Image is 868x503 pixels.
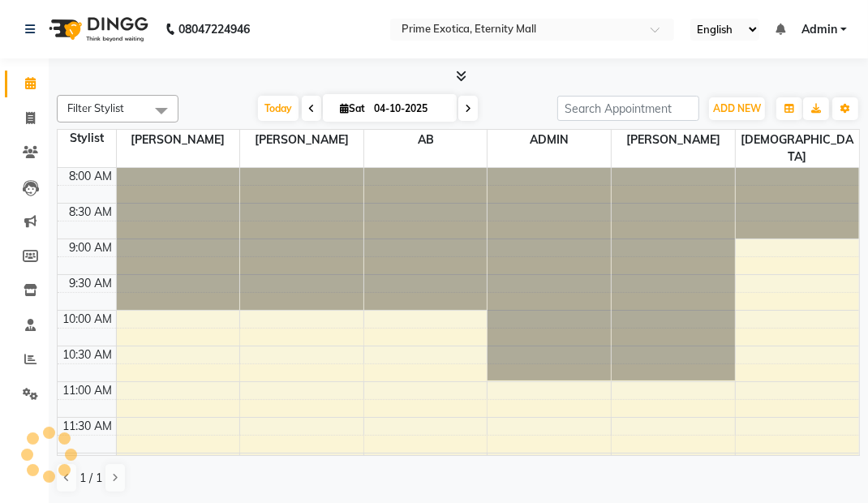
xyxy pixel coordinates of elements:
[258,96,299,121] span: Today
[736,130,859,167] span: [DEMOGRAPHIC_DATA]
[557,96,699,121] input: Search Appointment
[41,6,153,52] img: logo
[178,6,250,52] b: 08047224946
[67,275,116,292] div: 9:30 AM
[117,130,240,150] span: [PERSON_NAME]
[369,97,450,121] input: 2025-10-04
[801,21,837,38] span: Admin
[60,311,116,328] div: 10:00 AM
[713,102,761,114] span: ADD NEW
[67,168,116,185] div: 8:00 AM
[364,130,488,150] span: AB
[709,97,765,120] button: ADD NEW
[612,130,735,150] span: [PERSON_NAME]
[58,130,116,147] div: Stylist
[488,130,611,150] span: ADMIN
[61,454,116,471] div: 12:00 PM
[79,470,102,487] span: 1 / 1
[60,382,116,399] div: 11:00 AM
[67,239,116,256] div: 9:00 AM
[67,204,116,221] div: 8:30 AM
[60,418,116,435] div: 11:30 AM
[60,346,116,363] div: 10:30 AM
[336,102,369,114] span: Sat
[67,101,124,114] span: Filter Stylist
[240,130,363,150] span: [PERSON_NAME]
